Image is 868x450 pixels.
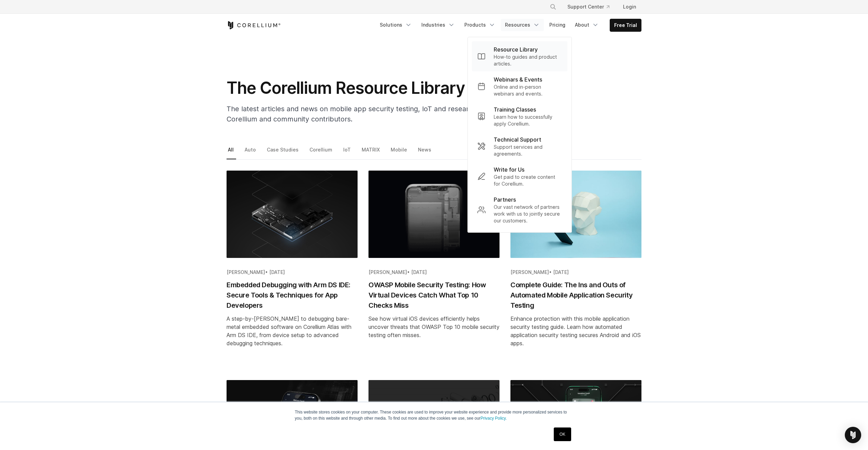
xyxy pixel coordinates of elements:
p: Support services and agreements. [494,144,562,157]
span: [PERSON_NAME] [368,269,407,275]
a: Blog post summary: OWASP Mobile Security Testing: How Virtual Devices Catch What Top 10 Checks Miss [368,171,500,369]
p: Resource Library [494,45,538,54]
a: Partners Our vast network of partners work with us to jointly secure our customers. [472,191,567,228]
p: Partners [494,195,516,204]
a: Blog post summary: Embedded Debugging with Arm DS IDE: Secure Tools & Techniques for App Developers [227,171,358,369]
a: About [571,19,603,31]
a: Write for Us Get paid to create content for Corellium. [472,161,567,191]
h2: Complete Guide: The Ins and Outs of Automated Mobile Application Security Testing [510,280,641,310]
span: [DATE] [269,269,285,275]
div: Navigation Menu [376,19,641,32]
p: Technical Support [494,135,541,144]
img: Embedded Debugging with Arm DS IDE: Secure Tools & Techniques for App Developers [227,171,358,258]
div: • [510,269,641,276]
a: Solutions [376,19,416,31]
a: Training Classes Learn how to successfully apply Corellium. [472,101,567,131]
a: Resources [501,19,544,31]
p: Training Classes [494,105,536,114]
a: Pricing [545,19,569,31]
a: Free Trial [610,19,641,31]
a: MATRIX [360,145,382,159]
a: Products [460,19,500,31]
div: A step-by-[PERSON_NAME] to debugging bare-metal embedded software on Corellium Atlas with Arm DS ... [227,315,358,347]
span: [PERSON_NAME] [227,269,265,275]
a: Industries [417,19,459,31]
a: OK [554,427,571,441]
a: Auto [243,145,258,159]
a: Corellium [308,145,335,159]
a: Technical Support Support services and agreements. [472,131,567,161]
span: [PERSON_NAME] [510,269,549,275]
h2: OWASP Mobile Security Testing: How Virtual Devices Catch What Top 10 Checks Miss [368,280,500,310]
a: Resource Library How-to guides and product articles. [472,41,567,71]
p: Write for Us [494,165,524,174]
a: Webinars & Events Online and in-person webinars and events. [472,71,567,101]
span: [DATE] [553,269,569,275]
span: The latest articles and news on mobile app security testing, IoT and research from Corellium and ... [227,105,494,123]
p: Online and in-person webinars and events. [494,84,562,97]
h1: The Corellium Resource Library [227,78,500,98]
p: How-to guides and product articles. [494,54,562,67]
div: Navigation Menu [541,1,641,13]
p: Our vast network of partners work with us to jointly secure our customers. [494,204,562,224]
img: OWASP Mobile Security Testing: How Virtual Devices Catch What Top 10 Checks Miss [368,171,500,258]
h2: Embedded Debugging with Arm DS IDE: Secure Tools & Techniques for App Developers [227,280,358,310]
button: Search [547,1,559,13]
a: IoT [342,145,353,159]
p: Learn how to successfully apply Corellium. [494,114,562,127]
a: Support Center [562,1,615,13]
p: This website stores cookies on your computer. These cookies are used to improve your website expe... [295,409,573,421]
a: Login [618,1,641,13]
div: Open Intercom Messenger [845,427,861,443]
p: Get paid to create content for Corellium. [494,174,562,187]
a: Case Studies [265,145,301,159]
a: Privacy Policy. [480,416,507,421]
div: • [368,269,500,276]
a: All [227,145,236,159]
span: [DATE] [411,269,427,275]
a: News [417,145,434,159]
div: • [227,269,358,276]
a: Blog post summary: Complete Guide: The Ins and Outs of Automated Mobile Application Security Testing [510,171,641,369]
div: Enhance protection with this mobile application security testing guide. Learn how automated appli... [510,315,641,347]
img: Complete Guide: The Ins and Outs of Automated Mobile Application Security Testing [510,171,641,258]
div: See how virtual iOS devices efficiently helps uncover threats that OWASP Top 10 mobile security t... [368,315,500,339]
a: Corellium Home [227,21,281,29]
a: Mobile [389,145,409,159]
p: Webinars & Events [494,75,542,84]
